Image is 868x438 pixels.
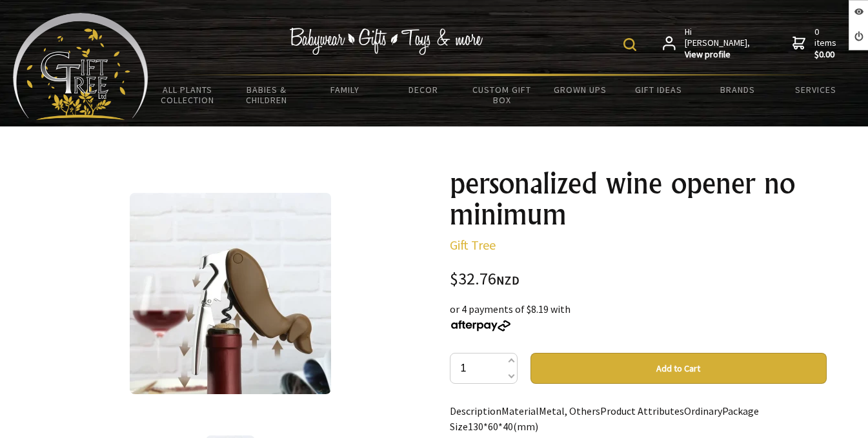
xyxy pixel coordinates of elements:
a: Decor [384,76,463,103]
img: Babyware - Gifts - Toys and more... [13,13,148,120]
a: Gift Tree [450,237,496,253]
a: Custom Gift Box [463,76,541,114]
a: Brands [698,76,777,103]
a: Services [776,76,855,103]
a: Family [305,76,384,103]
div: $32.76 [450,271,827,288]
span: Hi [PERSON_NAME], [685,26,751,61]
div: or 4 payments of $8.19 with [450,301,827,332]
img: product search [623,38,636,51]
a: Gift Ideas [620,76,698,103]
strong: View profile [685,49,751,61]
img: Babywear - Gifts - Toys & more [289,28,483,55]
span: 0 items [814,26,839,61]
a: Hi [PERSON_NAME],View profile [663,26,751,61]
a: All Plants Collection [148,76,227,114]
button: Add to Cart [530,353,827,384]
img: personalized wine opener no minimum [130,193,331,394]
strong: $0.00 [814,49,839,61]
img: Afterpay [450,320,512,332]
span: NZD [496,273,520,288]
a: 0 items$0.00 [792,26,839,61]
h1: personalized wine opener no minimum [450,168,827,230]
a: Grown Ups [541,76,620,103]
a: Babies & Children [227,76,306,114]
